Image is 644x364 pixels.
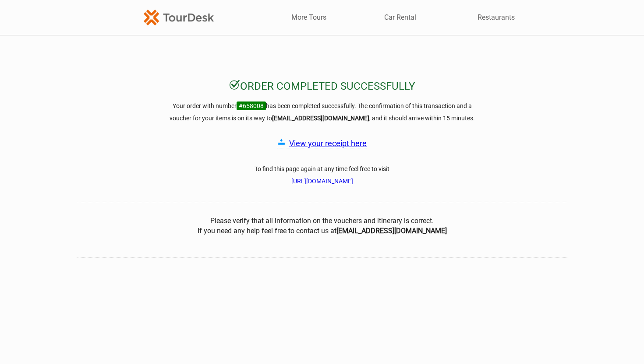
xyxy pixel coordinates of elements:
img: TourDesk-logo-td-orange-v1.png [144,10,214,25]
h3: Your order with number has been completed successfully. The confirmation of this transaction and ... [164,100,480,124]
a: Car Rental [384,13,416,22]
a: Restaurants [478,13,515,22]
b: [EMAIL_ADDRESS][DOMAIN_NAME] [336,227,447,235]
span: #658008 [237,101,266,110]
a: View your receipt here [289,139,367,148]
center: Please verify that all information on the vouchers and itinerary is correct. If you need any help... [77,216,567,236]
a: More Tours [291,13,326,22]
h3: To find this page again at any time feel free to visit [164,163,480,187]
strong: [EMAIL_ADDRESS][DOMAIN_NAME] [272,115,369,122]
a: [URL][DOMAIN_NAME] [291,178,353,185]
